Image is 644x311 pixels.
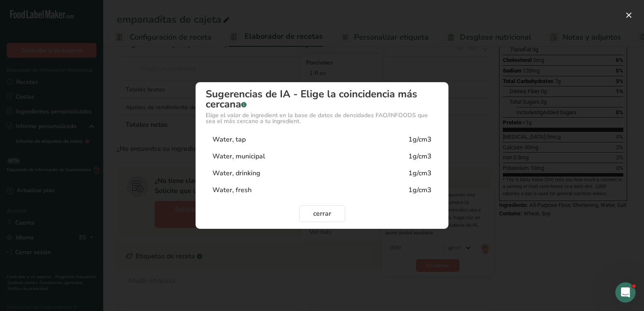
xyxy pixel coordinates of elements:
[615,282,636,303] iframe: Intercom live chat
[206,113,438,124] div: Elige el valor de ingredient en la base de datos de densidades FAO/INFOODS que sea el más cercano...
[313,209,331,219] span: cerrar
[408,168,432,178] div: 1g/cm3
[206,89,438,109] div: Sugerencias de IA - Elige la coincidencia más cercana
[408,151,432,161] div: 1g/cm3
[212,151,265,161] div: Water, municipal
[212,185,252,195] div: Water, fresh
[408,185,432,195] div: 1g/cm3
[212,134,246,145] div: Water, tap
[212,168,260,178] div: Water, drinking
[299,205,345,222] button: cerrar
[408,134,432,145] div: 1g/cm3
